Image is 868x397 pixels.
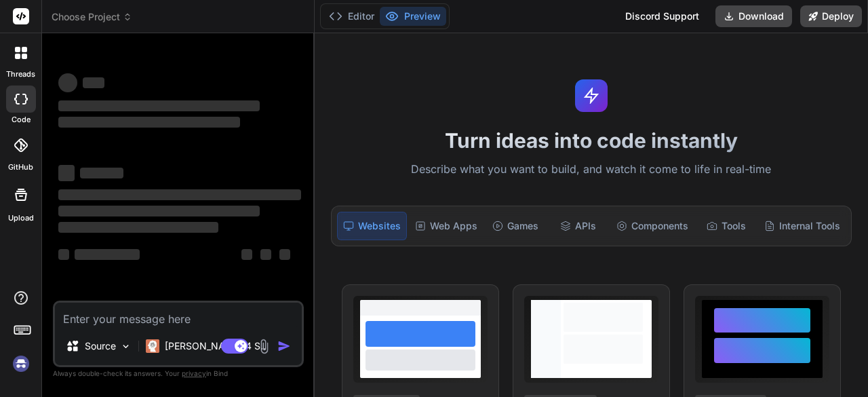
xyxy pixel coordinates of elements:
[800,5,862,27] button: Deploy
[611,212,694,240] div: Components
[260,249,271,260] span: ‌
[380,7,446,26] button: Preview
[52,10,132,24] span: Choose Project
[277,339,291,353] img: icon
[759,212,846,240] div: Internal Tools
[8,212,34,224] label: Upload
[279,249,290,260] span: ‌
[75,249,140,260] span: ‌
[323,161,860,178] p: Describe what you want to build, and watch it come to life in real-time
[120,341,132,352] img: Pick Models
[58,222,218,233] span: ‌
[83,77,104,88] span: ‌
[410,212,483,240] div: Web Apps
[12,114,31,126] label: code
[8,162,33,173] label: GitHub
[241,249,252,260] span: ‌
[337,212,407,240] div: Websites
[617,5,707,27] div: Discord Support
[6,69,35,80] label: threads
[85,339,116,353] p: Source
[165,339,266,353] p: [PERSON_NAME] 4 S..
[696,212,756,240] div: Tools
[58,249,69,260] span: ‌
[182,369,206,377] span: privacy
[715,5,792,27] button: Download
[80,168,123,178] span: ‌
[53,367,304,380] p: Always double-check its answers. Your in Bind
[256,339,272,354] img: attachment
[58,165,75,181] span: ‌
[146,339,159,353] img: Claude 4 Sonnet
[323,128,860,153] h1: Turn ideas into code instantly
[548,212,608,240] div: APIs
[486,212,545,240] div: Games
[58,117,240,128] span: ‌
[58,100,260,111] span: ‌
[58,73,77,92] span: ‌
[9,352,33,375] img: signin
[58,189,301,200] span: ‌
[58,206,260,216] span: ‌
[323,7,380,26] button: Editor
